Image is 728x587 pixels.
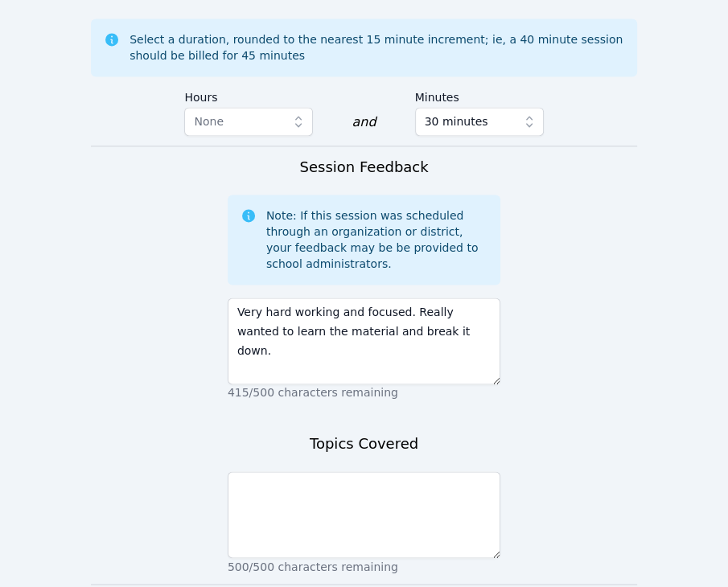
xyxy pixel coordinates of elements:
[228,384,500,400] p: 415/500 characters remaining
[130,31,624,64] div: Select a duration, rounded to the nearest 15 minute increment; ie, a 40 minute session should be ...
[228,558,500,574] p: 500/500 characters remaining
[184,107,313,136] button: None
[228,298,500,384] textarea: Very hard working and focused. Really wanted to learn the material and break it down.
[415,83,544,107] label: Minutes
[184,83,313,107] label: Hours
[194,115,224,128] span: None
[425,112,488,131] span: 30 minutes
[415,107,544,136] button: 30 minutes
[352,113,376,132] div: and
[310,433,418,455] h3: Topics Covered
[299,156,428,179] h3: Session Feedback
[266,207,487,272] div: Note: If this session was scheduled through an organization or district, your feedback may be be ...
